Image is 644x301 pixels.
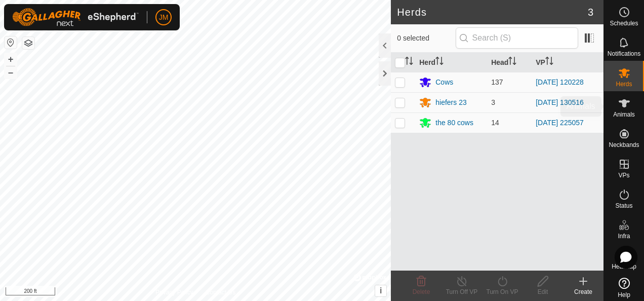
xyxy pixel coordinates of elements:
[532,53,603,72] th: VP
[155,288,193,297] a: Privacy Policy
[12,8,139,26] img: Gallagher Logo
[487,53,532,72] th: Head
[609,142,639,148] span: Neckbands
[435,97,466,108] div: hiefers 23
[618,292,630,298] span: Help
[491,78,503,86] span: 137
[612,264,636,270] span: Heatmap
[613,111,635,118] span: Animals
[5,36,17,49] button: Reset Map
[491,98,495,106] span: 3
[545,58,553,66] p-sorticon: Activate to sort
[536,98,584,106] a: [DATE] 130516
[435,77,453,88] div: Cows
[380,286,382,295] span: i
[522,287,563,296] div: Edit
[435,58,444,66] p-sorticon: Activate to sort
[608,51,640,57] span: Notifications
[491,119,499,127] span: 14
[375,285,386,296] button: i
[159,12,169,23] span: JM
[618,233,630,239] span: Infra
[536,119,584,127] a: [DATE] 225057
[610,20,638,26] span: Schedules
[206,288,235,297] a: Contact Us
[563,287,603,296] div: Create
[441,287,482,296] div: Turn Off VP
[616,81,632,87] span: Herds
[413,288,430,295] span: Delete
[588,5,593,20] span: 3
[5,53,17,65] button: +
[615,203,632,209] span: Status
[397,33,455,44] span: 0 selected
[618,172,629,178] span: VPs
[397,6,588,18] h2: Herds
[536,78,584,86] a: [DATE] 120228
[5,66,17,79] button: –
[482,287,522,296] div: Turn On VP
[22,37,34,49] button: Map Layers
[508,58,516,66] p-sorticon: Activate to sort
[456,27,578,49] input: Search (S)
[405,58,413,66] p-sorticon: Activate to sort
[415,53,487,72] th: Herd
[435,118,473,128] div: the 80 cows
